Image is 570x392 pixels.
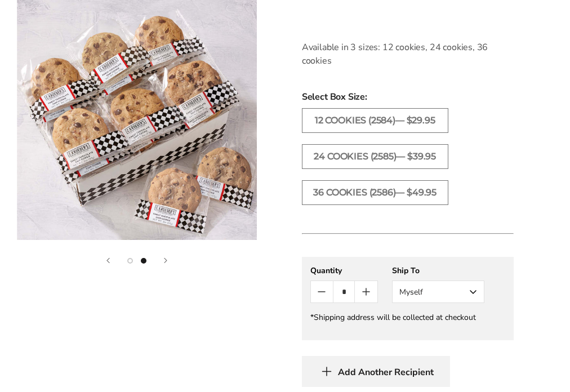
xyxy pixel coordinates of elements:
label: 24 COOKIES (2585)— $39.95 [302,144,448,169]
button: Show image 1 [127,258,133,264]
label: 36 COOKIES (2586)— $49.95 [302,180,448,205]
div: Quantity [310,265,378,276]
button: Myself [392,280,484,303]
button: Show image 2 [141,258,146,264]
button: Next [164,258,167,263]
span: Add Another Recipient [338,367,434,378]
div: Ship To [392,265,484,276]
button: Add Another Recipient [302,356,450,387]
input: Quantity [333,281,355,302]
button: Previous [106,258,110,263]
gfm-form: New recipient [302,257,514,340]
p: Available in 3 sizes: 12 cookies, 24 cookies, 36 cookies [302,41,514,68]
div: *Shipping address will be collected at checkout [310,312,505,323]
button: Count plus [355,281,377,302]
button: Count minus [311,281,333,302]
label: 12 COOKIES (2584)— $29.95 [302,108,448,133]
span: Select Box Size: [302,90,514,104]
